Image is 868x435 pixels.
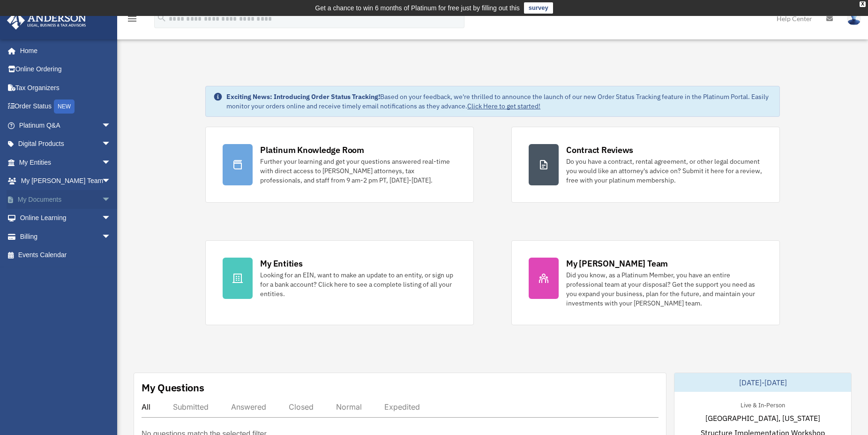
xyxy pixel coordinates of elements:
[860,1,866,7] div: close
[511,240,780,325] a: My [PERSON_NAME] Team Did you know, as a Platinum Member, you have an entire professional team at...
[173,402,209,412] div: Submitted
[7,246,125,265] a: Events Calendar
[205,127,474,203] a: Platinum Knowledge Room Further your learning and get your questions answered real-time with dire...
[315,2,520,14] div: Get a chance to win 6 months of Platinum for free just by filling out this
[566,270,763,308] div: Did you know, as a Platinum Member, you have an entire professional team at your disposal? Get th...
[102,135,120,154] span: arrow_drop_down
[511,127,780,203] a: Contract Reviews Do you have a contract, rental agreement, or other legal document you would like...
[847,12,861,25] img: User Pic
[7,190,125,209] a: My Documentsarrow_drop_down
[733,399,793,409] div: Live & In-Person
[7,97,125,116] a: Order StatusNEW
[674,373,851,392] div: [DATE]-[DATE]
[384,402,420,412] div: Expedited
[260,258,302,269] div: My Entities
[142,381,204,395] div: My Questions
[7,116,125,135] a: Platinum Q&Aarrow_drop_down
[336,402,362,412] div: Normal
[102,227,120,246] span: arrow_drop_down
[7,135,125,153] a: Digital Productsarrow_drop_down
[226,92,772,111] div: Based on your feedback, we're thrilled to announce the launch of our new Order Status Tracking fe...
[4,11,89,30] img: Anderson Advisors Platinum Portal
[102,190,120,209] span: arrow_drop_down
[7,60,125,79] a: Online Ordering
[289,402,314,412] div: Closed
[226,92,380,101] strong: Exciting News: Introducing Order Status Tracking!
[102,172,120,191] span: arrow_drop_down
[7,41,120,60] a: Home
[157,13,167,23] i: search
[7,209,125,228] a: Online Learningarrow_drop_down
[54,99,75,114] div: NEW
[524,2,553,14] a: survey
[142,402,150,412] div: All
[260,157,456,185] div: Further your learning and get your questions answered real-time with direct access to [PERSON_NAM...
[7,227,125,246] a: Billingarrow_drop_down
[260,270,456,298] div: Looking for an EIN, want to make an update to an entity, or sign up for a bank account? Click her...
[566,157,763,185] div: Do you have a contract, rental agreement, or other legal document you would like an attorney's ad...
[467,102,540,110] a: Click Here to get started!
[102,116,120,135] span: arrow_drop_down
[7,153,125,172] a: My Entitiesarrow_drop_down
[566,144,633,156] div: Contract Reviews
[231,402,266,412] div: Answered
[102,153,120,172] span: arrow_drop_down
[705,412,820,424] span: [GEOGRAPHIC_DATA], [US_STATE]
[205,240,474,325] a: My Entities Looking for an EIN, want to make an update to an entity, or sign up for a bank accoun...
[127,13,138,24] i: menu
[566,258,668,269] div: My [PERSON_NAME] Team
[7,172,125,191] a: My [PERSON_NAME] Teamarrow_drop_down
[7,78,125,97] a: Tax Organizers
[127,16,138,24] a: menu
[260,144,364,156] div: Platinum Knowledge Room
[102,209,120,228] span: arrow_drop_down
